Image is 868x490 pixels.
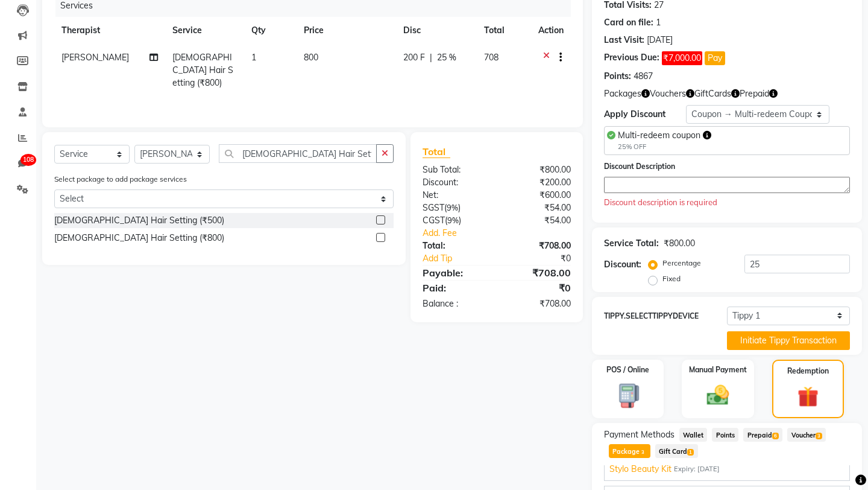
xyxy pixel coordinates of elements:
span: Payment Methods [604,428,675,441]
span: 708 [484,52,498,63]
span: 1 [251,52,256,63]
div: Card on file: [604,16,653,29]
label: Redemption [787,366,829,377]
label: Discount Description [604,161,675,172]
img: _pos-terminal.svg [610,383,646,409]
div: 4867 [634,70,653,83]
span: [PERSON_NAME] [61,52,129,63]
div: Total: [414,240,497,252]
div: ₹800.00 [497,164,580,176]
th: Disc [396,17,477,44]
div: Net: [414,189,497,202]
span: 9% [447,215,459,225]
label: Manual Payment [689,364,747,375]
span: 25 % [437,51,456,64]
div: ₹0 [511,252,580,265]
span: Prepaid [743,428,782,442]
span: GiftCards [694,87,731,100]
span: Packages [604,87,641,100]
span: Expiry: [DATE] [674,464,720,474]
button: Pay [705,51,725,65]
span: 9% [447,203,458,212]
label: POS / Online [606,364,649,375]
div: Sub Total: [414,164,497,176]
div: 25% OFF [618,142,711,152]
span: 6 [772,433,779,440]
div: ₹54.00 [497,202,580,214]
div: Previous Due: [604,51,659,65]
th: Total [477,17,531,44]
div: Payable: [414,266,497,280]
th: Qty [244,17,297,44]
div: ₹200.00 [497,176,580,189]
input: Search or Scan [219,144,377,163]
th: Action [531,17,571,44]
label: Percentage [662,258,701,269]
div: Balance : [414,297,497,310]
span: 3 [640,449,646,456]
span: Package [609,444,650,458]
span: Gift Card [655,444,698,458]
span: 108 [20,154,36,166]
div: Discount: [414,176,497,189]
div: ₹708.00 [497,240,580,252]
div: ₹708.00 [497,297,580,310]
th: Service [165,17,244,44]
span: 200 F [403,51,425,64]
span: Wallet [679,428,708,442]
label: Fixed [662,273,681,284]
span: | [430,51,432,64]
div: 1 [656,16,661,29]
span: Multi-redeem coupon [618,130,700,141]
a: Add. Fee [414,227,580,240]
div: [DEMOGRAPHIC_DATA] Hair Setting (₹800) [54,232,224,244]
div: Discount description is required [604,197,850,209]
div: ₹800.00 [664,237,695,250]
span: ₹7,000.00 [662,51,702,65]
div: ₹0 [497,281,580,295]
div: Apply Discount [604,108,686,121]
span: 1 [687,449,694,456]
div: Service Total: [604,237,659,250]
span: Stylo Beauty Kit [609,463,671,476]
div: Points: [604,70,631,83]
span: SGST [423,202,444,213]
span: 3 [816,433,822,440]
div: Paid: [414,281,497,295]
span: Prepaid [740,87,769,100]
span: Voucher [787,428,826,442]
a: 108 [4,154,33,174]
div: Last Visit: [604,34,644,46]
img: _cash.svg [700,383,736,408]
label: TIPPY.SELECTTIPPYDEVICE [604,311,727,322]
a: Add Tip [414,252,511,265]
div: ₹54.00 [497,214,580,227]
span: Points [712,428,738,442]
div: ( ) [414,202,497,214]
th: Therapist [54,17,165,44]
div: ( ) [414,214,497,227]
div: ₹600.00 [497,189,580,202]
button: Initiate Tippy Transaction [727,331,850,350]
div: [DATE] [647,34,673,46]
span: Vouchers [650,87,686,100]
span: CGST [423,215,445,226]
span: [DEMOGRAPHIC_DATA] Hair Setting (₹800) [172,52,233,88]
img: _gift.svg [791,384,825,410]
span: Total [423,145,450,158]
div: [DEMOGRAPHIC_DATA] Hair Setting (₹500) [54,214,224,227]
div: Discount: [604,258,641,271]
div: ₹708.00 [497,266,580,280]
th: Price [297,17,396,44]
label: Select package to add package services [54,174,187,185]
span: 800 [304,52,318,63]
